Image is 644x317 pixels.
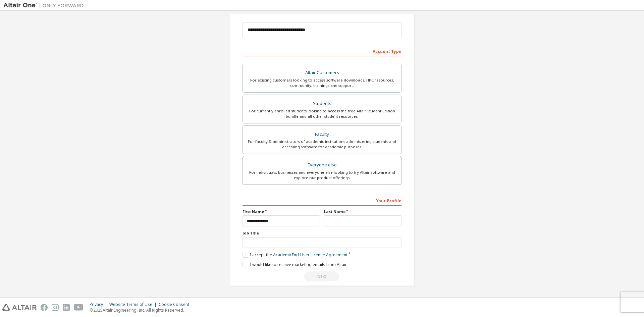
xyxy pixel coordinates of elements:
[247,99,397,108] div: Students
[90,307,193,313] p: © 2025 Altair Engineering, Inc. All Rights Reserved.
[324,209,401,214] label: Last Name
[243,209,320,214] label: First Name
[243,46,401,56] div: Account Type
[3,2,87,9] img: Altair One
[243,262,347,267] label: I would like to receive marketing emails from Altair
[41,304,48,311] img: facebook.svg
[247,139,397,150] div: For faculty & administrators of academic institutions administering students and accessing softwa...
[243,230,401,236] label: Job Title
[243,271,401,281] div: Read and acccept EULA to continue
[247,108,397,119] div: For currently enrolled students looking to access the free Altair Student Edition bundle and all ...
[243,252,347,258] label: I accept the
[159,302,193,307] div: Cookie Consent
[243,195,401,206] div: Your Profile
[2,304,37,311] img: altair_logo.svg
[74,304,84,311] img: youtube.svg
[247,130,397,139] div: Faculty
[247,160,397,170] div: Everyone else
[52,304,59,311] img: instagram.svg
[247,77,397,88] div: For existing customers looking to access software downloads, HPC resources, community, trainings ...
[247,68,397,77] div: Altair Customers
[247,170,397,180] div: For individuals, businesses and everyone else looking to try Altair software and explore our prod...
[90,302,109,307] div: Privacy
[63,304,70,311] img: linkedin.svg
[109,302,159,307] div: Website Terms of Use
[273,252,347,258] a: Academic End-User License Agreement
